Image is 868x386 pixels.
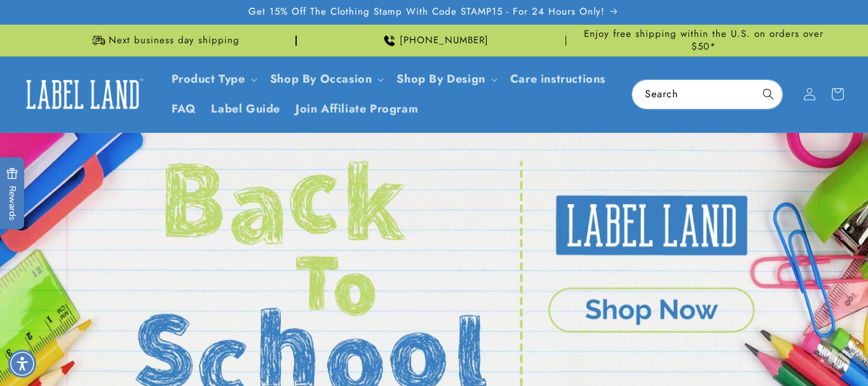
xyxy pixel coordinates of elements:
[262,64,390,94] summary: Shop By Occasion
[510,72,606,86] span: Care instructions
[164,94,204,124] a: FAQ
[571,28,836,53] span: Enjoy free shipping within the U.S. on orders over $50*
[270,72,372,86] span: Shop By Occasion
[248,6,605,18] span: Get 15% Off The Clothing Stamp With Code STAMP15 - For 24 Hours Only!
[19,74,146,114] img: Label Land
[172,71,245,87] a: Product Type
[295,102,418,116] span: Join Affiliate Program
[754,80,782,108] button: Search
[15,70,151,119] a: Label Land
[109,34,240,47] span: Next business day shipping
[172,102,196,116] span: FAQ
[288,94,426,124] a: Join Affiliate Program
[8,350,36,378] div: Accessibility Menu
[32,25,297,56] div: Announcement
[211,102,280,116] span: Label Guide
[397,71,485,87] a: Shop By Design
[503,64,613,94] a: Care instructions
[203,94,288,124] a: Label Guide
[571,25,836,56] div: Announcement
[389,64,502,94] summary: Shop By Design
[400,34,489,47] span: [PHONE_NUMBER]
[6,167,18,220] span: Rewards
[164,64,262,94] summary: Product Type
[302,25,567,56] div: Announcement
